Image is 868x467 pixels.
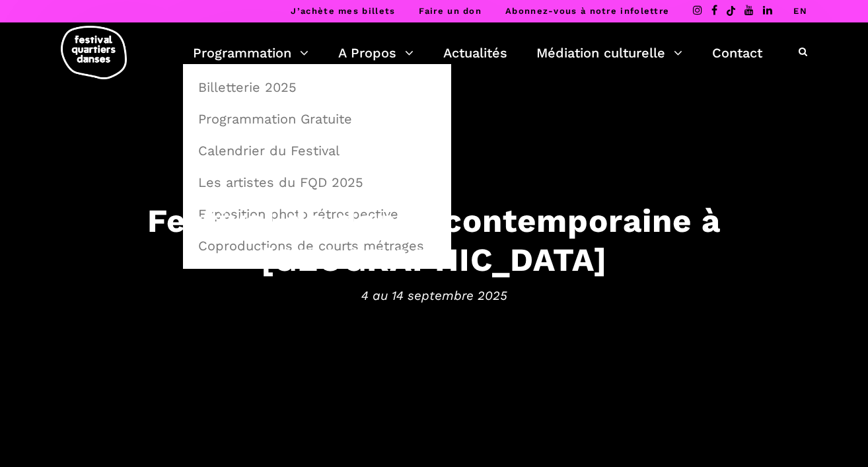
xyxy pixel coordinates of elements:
a: Calendrier du Festival [190,135,444,166]
h3: Festival de danse contemporaine à [GEOGRAPHIC_DATA] [24,201,844,279]
a: Médiation culturelle [536,42,682,64]
img: logo-fqd-med [61,26,127,79]
a: Programmation [193,42,308,64]
a: A Propos [338,42,414,64]
a: Billetterie 2025 [190,72,444,102]
a: Contact [712,42,762,64]
a: Programmation Gratuite [190,104,444,134]
a: EN [793,6,807,16]
a: J’achète mes billets [291,6,395,16]
a: Faire un don [419,6,482,16]
a: Actualités [443,42,507,64]
a: Exposition photo rétrospective [190,199,444,229]
a: Abonnez-vous à notre infolettre [505,6,669,16]
a: Les artistes du FQD 2025 [190,167,444,198]
span: 4 au 14 septembre 2025 [24,285,844,305]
